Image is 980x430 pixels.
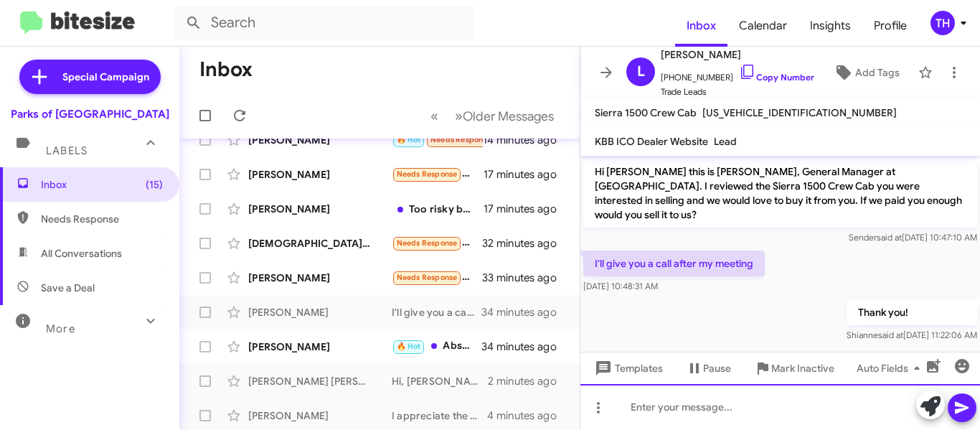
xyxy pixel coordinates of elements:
[423,101,562,131] nav: Page navigation example
[798,5,862,47] a: Insights
[855,60,900,85] span: Add Tags
[397,238,458,248] span: Needs Response
[661,63,814,85] span: [PHONE_NUMBER]
[661,85,814,99] span: Trade Leads
[862,5,918,47] a: Profile
[392,235,482,251] div: Espero por su respuesta si no para ir a otra agencia de autos
[487,408,568,423] div: 4 minutes ago
[771,355,834,381] span: Mark Inactive
[397,135,421,144] span: 🔥 Hot
[847,329,977,340] span: Shianne [DATE] 11:22:06 AM
[583,281,658,291] span: [DATE] 10:48:31 AM
[849,232,977,243] span: Sender [DATE] 10:47:10 AM
[918,11,964,35] button: TH
[484,202,568,216] div: 17 minutes ago
[392,131,483,148] div: This week and much of next week are pretty busy. It takes us an hour to get there. My husband isn...
[392,305,482,319] div: I'll give you a call after my meeting
[248,305,392,319] div: [PERSON_NAME]
[392,269,482,286] div: I am still interested for and Escalade
[46,322,75,335] span: More
[637,60,645,83] span: L
[743,355,846,381] button: Mark Inactive
[592,355,663,381] span: Templates
[392,374,488,388] div: Hi, [PERSON_NAME]! Have you gotten your vehicle appraised?
[430,135,491,144] span: Needs Response
[455,107,463,125] span: »
[482,340,568,354] div: 34 minutes ago
[674,355,743,381] button: Pause
[422,101,447,131] button: Previous
[703,355,731,381] span: Pause
[146,177,163,192] span: (15)
[248,202,392,216] div: [PERSON_NAME]
[174,6,475,40] input: Search
[248,340,392,354] div: [PERSON_NAME]
[392,338,482,355] div: Absolutely
[930,11,955,35] div: TH
[41,177,163,192] span: Inbox
[702,106,897,119] span: [US_VEHICLE_IDENTIFICATION_NUMBER]
[583,251,765,276] p: I'll give you a call after my meeting
[248,408,392,423] div: [PERSON_NAME]
[248,271,392,285] div: [PERSON_NAME]
[41,246,122,261] span: All Conversations
[397,342,421,351] span: 🔥 Hot
[62,70,149,84] span: Special Campaign
[41,281,95,295] span: Save a Deal
[11,107,169,121] div: Parks of [GEOGRAPHIC_DATA]
[595,135,708,148] span: KBB ICO Dealer Website
[463,108,554,124] span: Older Messages
[46,144,88,157] span: Labels
[727,5,798,47] a: Calendar
[19,60,161,94] a: Special Campaign
[661,46,814,63] span: [PERSON_NAME]
[583,159,977,228] p: Hi [PERSON_NAME] this is [PERSON_NAME], General Manager at [GEOGRAPHIC_DATA]. I reviewed the Sier...
[488,374,568,388] div: 2 minutes ago
[397,273,458,282] span: Needs Response
[199,58,253,81] h1: Inbox
[430,107,438,125] span: «
[248,167,392,182] div: [PERSON_NAME]
[41,212,163,226] span: Needs Response
[482,305,568,319] div: 34 minutes ago
[714,135,737,148] span: Lead
[392,408,487,423] div: I appreciate the response. If anything changes on your end, please let me know!
[446,101,562,131] button: Next
[580,355,674,381] button: Templates
[397,169,458,179] span: Needs Response
[483,133,568,147] div: 14 minutes ago
[847,299,977,325] p: Thank you!
[248,374,392,388] div: [PERSON_NAME] [PERSON_NAME]
[675,5,727,47] a: Inbox
[484,167,568,182] div: 17 minutes ago
[482,271,568,285] div: 33 minutes ago
[857,355,925,381] span: Auto Fields
[878,329,903,340] span: said at
[392,202,484,216] div: Too risky being in [GEOGRAPHIC_DATA] Not that interested in any truck at the moment Looking at su...
[392,166,484,182] div: We are still finalizing what EV vehicle will work best for us. I'll definitely reach out to you a...
[821,60,911,85] button: Add Tags
[739,72,814,83] a: Copy Number
[482,236,568,251] div: 32 minutes ago
[877,232,902,243] span: said at
[248,133,392,147] div: [PERSON_NAME]
[595,106,697,119] span: Sierra 1500 Crew Cab
[248,236,392,251] div: [DEMOGRAPHIC_DATA][PERSON_NAME]
[845,355,937,381] button: Auto Fields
